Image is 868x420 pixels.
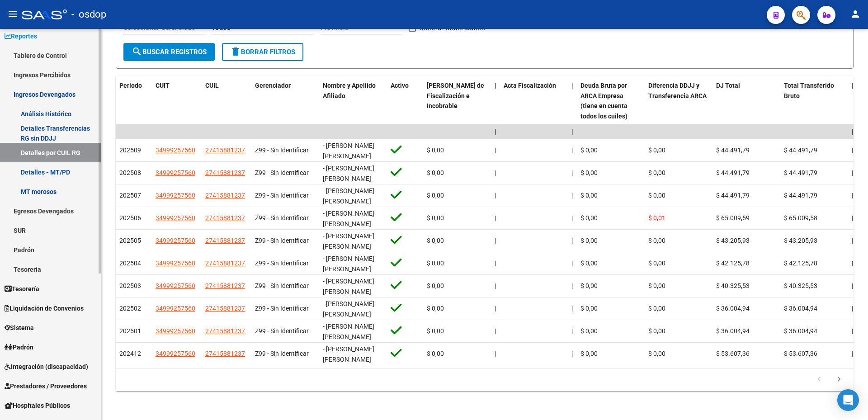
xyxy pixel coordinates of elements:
[495,305,496,312] span: |
[205,192,245,199] span: 27415881237
[495,169,496,176] span: |
[852,327,853,335] span: |
[119,237,141,244] span: 202505
[152,76,202,126] datatable-header-cell: CUIT
[784,169,817,176] span: $ 44.491,79
[852,350,853,357] span: |
[571,350,573,357] span: |
[648,327,665,335] span: $ 0,00
[5,362,88,372] span: Integración (discapacidad)
[568,76,577,126] datatable-header-cell: |
[495,350,496,357] span: |
[495,128,496,135] span: |
[852,282,853,289] span: |
[423,76,491,126] datatable-header-cell: Deuda Bruta Neto de Fiscalización e Incobrable
[784,305,817,312] span: $ 36.004,94
[119,305,141,312] span: 202502
[156,350,195,357] span: 34999257560
[5,401,70,411] span: Hospitales Públicos
[119,350,141,357] span: 202412
[716,327,750,335] span: $ 36.004,94
[251,76,319,126] datatable-header-cell: Gerenciador
[427,82,484,110] span: [PERSON_NAME] de Fiscalización e Incobrable
[5,303,84,313] span: Liquidación de Convenios
[205,350,245,357] span: 27415881237
[205,327,245,335] span: 27415881237
[852,82,854,89] span: |
[255,146,309,154] span: Z99 - Sin Identificar
[580,214,598,222] span: $ 0,00
[255,237,309,244] span: Z99 - Sin Identificar
[716,82,740,89] span: DJ Total
[716,237,750,244] span: $ 43.205,93
[230,48,295,56] span: Borrar Filtros
[156,146,195,154] span: 34999257560
[580,82,627,120] span: Deuda Bruta por ARCA Empresa (tiene en cuenta todos los cuiles)
[571,260,573,267] span: |
[495,260,496,267] span: |
[852,305,853,312] span: |
[784,327,817,335] span: $ 36.004,94
[571,305,573,312] span: |
[852,146,853,154] span: |
[427,214,444,222] span: $ 0,00
[427,192,444,199] span: $ 0,00
[205,282,245,289] span: 27415881237
[837,389,859,411] div: Open Intercom Messenger
[852,260,853,267] span: |
[323,255,374,273] span: - [PERSON_NAME] [PERSON_NAME]
[784,237,817,244] span: $ 43.205,93
[571,169,573,176] span: |
[784,146,817,154] span: $ 44.491,79
[577,76,645,126] datatable-header-cell: Deuda Bruta por ARCA Empresa (tiene en cuenta todos los cuiles)
[811,375,828,385] a: go to previous page
[119,282,141,289] span: 202503
[580,260,598,267] span: $ 0,00
[427,169,444,176] span: $ 0,00
[387,76,423,126] datatable-header-cell: Activo
[491,76,500,126] datatable-header-cell: |
[716,146,750,154] span: $ 44.491,79
[156,327,195,335] span: 34999257560
[780,76,848,126] datatable-header-cell: Total Transferido Bruto
[323,232,374,250] span: - [PERSON_NAME] [PERSON_NAME]
[255,282,309,289] span: Z99 - Sin Identificar
[319,76,387,126] datatable-header-cell: Nombre y Apellido Afiliado
[648,82,707,99] span: Diferencia DDJJ y Transferencia ARCA
[495,82,496,89] span: |
[852,214,853,222] span: |
[571,282,573,289] span: |
[571,146,573,154] span: |
[156,169,195,176] span: 34999257560
[156,282,195,289] span: 34999257560
[648,350,665,357] span: $ 0,00
[648,146,665,154] span: $ 0,00
[255,305,309,312] span: Z99 - Sin Identificar
[504,82,556,89] span: Acta Fiscalización
[205,305,245,312] span: 27415881237
[323,82,376,99] span: Nombre y Apellido Afiliado
[852,128,854,135] span: |
[580,282,598,289] span: $ 0,00
[427,146,444,154] span: $ 0,00
[571,82,573,89] span: |
[255,169,309,176] span: Z99 - Sin Identificar
[156,214,195,222] span: 34999257560
[648,282,665,289] span: $ 0,00
[571,237,573,244] span: |
[427,350,444,357] span: $ 0,00
[648,192,665,199] span: $ 0,00
[716,282,750,289] span: $ 40.325,53
[495,237,496,244] span: |
[784,214,817,222] span: $ 65.009,58
[784,192,817,199] span: $ 44.491,79
[852,169,853,176] span: |
[323,142,374,160] span: - [PERSON_NAME] [PERSON_NAME]
[230,46,241,57] mat-icon: delete
[784,260,817,267] span: $ 42.125,78
[5,342,33,352] span: Padrón
[648,305,665,312] span: $ 0,00
[495,146,496,154] span: |
[255,260,309,267] span: Z99 - Sin Identificar
[132,46,142,57] mat-icon: search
